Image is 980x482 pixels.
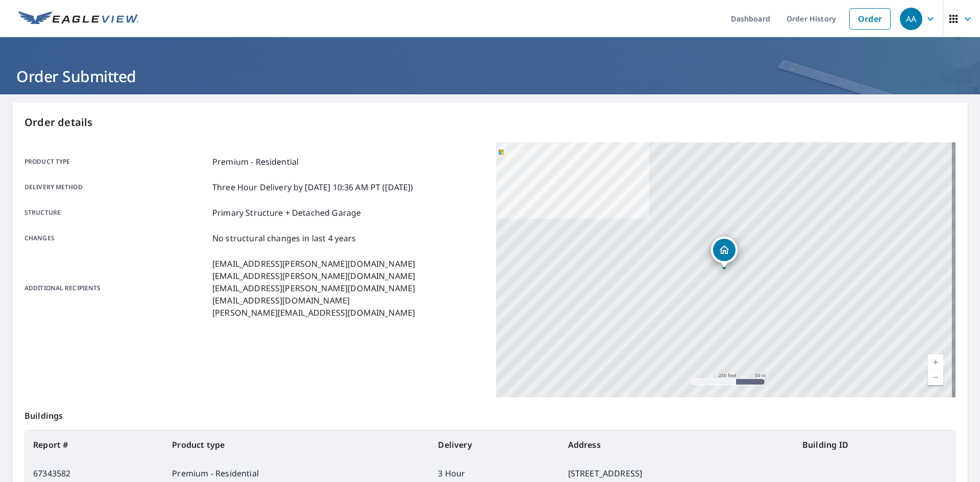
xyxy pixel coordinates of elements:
p: Additional recipients [24,258,208,319]
p: Three Hour Delivery by [DATE] 10:36 AM PT ([DATE]) [212,181,413,193]
p: No structural changes in last 4 years [212,232,356,244]
th: Address [560,430,794,459]
div: Dropped pin, building 1, Residential property, 2510 Glendale Way Long Beach, IN 46360 [711,237,738,268]
th: Report # [25,430,164,459]
p: [EMAIL_ADDRESS][PERSON_NAME][DOMAIN_NAME] [212,258,415,270]
p: [EMAIL_ADDRESS][PERSON_NAME][DOMAIN_NAME] [212,282,415,294]
th: Building ID [794,430,955,459]
p: Primary Structure + Detached Garage [212,207,361,219]
a: Current Level 17, Zoom In [928,354,943,370]
p: Premium - Residential [212,156,299,168]
th: Product type [164,430,430,459]
h1: Order Submitted [12,66,968,87]
img: EV Logo [18,11,139,27]
p: Product type [24,156,208,168]
a: Current Level 17, Zoom Out [928,370,943,385]
p: [EMAIL_ADDRESS][PERSON_NAME][DOMAIN_NAME] [212,270,415,282]
p: [PERSON_NAME][EMAIL_ADDRESS][DOMAIN_NAME] [212,307,415,319]
p: Delivery method [24,181,208,193]
a: Order [849,8,891,30]
p: Changes [24,232,208,244]
div: AA [900,8,922,30]
p: Structure [24,207,208,219]
p: Order details [24,115,955,130]
p: Buildings [24,397,955,430]
p: [EMAIL_ADDRESS][DOMAIN_NAME] [212,294,415,307]
th: Delivery [430,430,559,459]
